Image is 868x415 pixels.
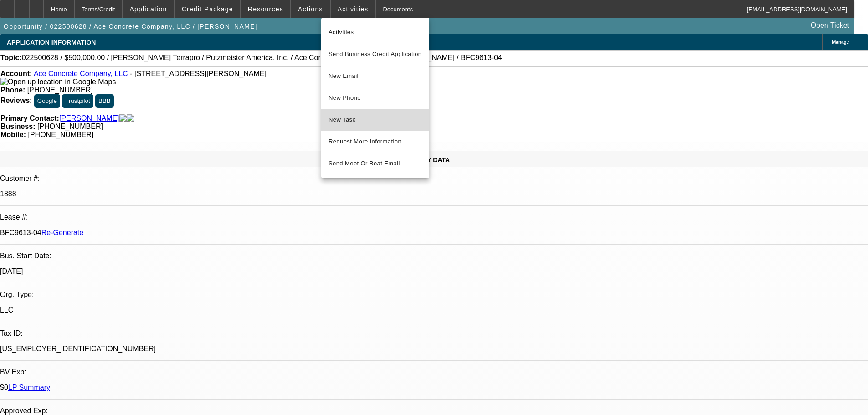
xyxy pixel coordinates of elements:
span: New Task [329,114,422,125]
span: New Phone [329,92,422,103]
span: Request More Information [329,136,422,147]
span: Activities [329,27,422,38]
span: Send Business Credit Application [329,49,422,60]
span: New Email [329,71,422,82]
span: Send Meet Or Beat Email [329,158,422,169]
